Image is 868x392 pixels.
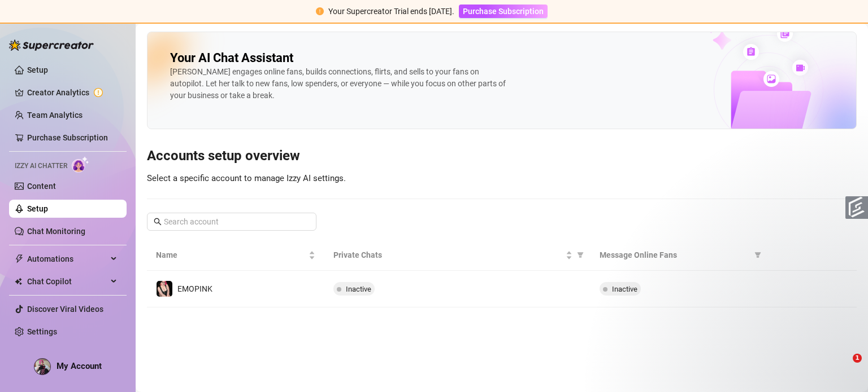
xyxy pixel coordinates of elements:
a: Purchase Subscription [27,133,108,142]
span: filter [575,246,586,263]
a: Setup [27,204,48,213]
a: Purchase Subscription [459,7,548,16]
img: EMOPINK [157,281,172,297]
span: EMOPINK [177,284,212,293]
a: Team Analytics [27,111,83,120]
h2: Your AI Chat Assistant [170,50,293,66]
a: Chat Monitoring [27,227,85,236]
span: Select a specific account to manage Izzy AI settings. [147,173,346,183]
img: ACg8ocKChdxhJ1vtX7wZDlGzkhnRcyGgLhuysjcTDPUL5elJKs41Lq0=s96-c [34,359,50,375]
span: Inactive [612,285,637,293]
span: Private Chats [333,249,563,261]
span: My Account [57,361,102,371]
input: Search account [164,215,301,228]
img: logo-BBDzfeDw.svg [9,39,94,51]
span: Purchase Subscription [463,7,544,16]
button: Purchase Subscription [459,5,548,18]
span: Your Supercreator Trial ends [DATE]. [328,7,454,16]
th: Name [147,240,324,271]
span: Izzy AI Chatter [15,161,67,171]
span: exclamation-circle [316,7,324,15]
a: Creator Analytics exclamation-circle [27,83,118,102]
div: [PERSON_NAME] engages online fans, builds connections, flirts, and sells to your fans on autopilo... [170,66,509,102]
img: Chat Copilot [15,278,22,285]
span: Message Online Fans [600,249,750,261]
span: Inactive [346,285,371,293]
a: Discover Viral Videos [27,305,103,314]
span: Chat Copilot [27,272,107,290]
span: Automations [27,250,107,268]
a: Setup [27,65,48,74]
span: filter [754,252,761,258]
span: search [154,218,162,226]
th: Private Chats [324,240,591,271]
span: thunderbolt [15,254,24,263]
span: filter [577,252,584,258]
button: right [777,280,795,298]
a: Settings [27,327,57,336]
span: filter [752,246,763,263]
img: AI Chatter [72,156,89,173]
img: ai-chatter-content-library-cLFOSyPT.png [681,14,856,129]
a: Content [27,182,56,191]
span: Name [156,249,306,261]
span: 1 [853,354,862,363]
h3: Accounts setup overview [147,147,857,165]
iframe: Intercom live chat [830,354,857,381]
